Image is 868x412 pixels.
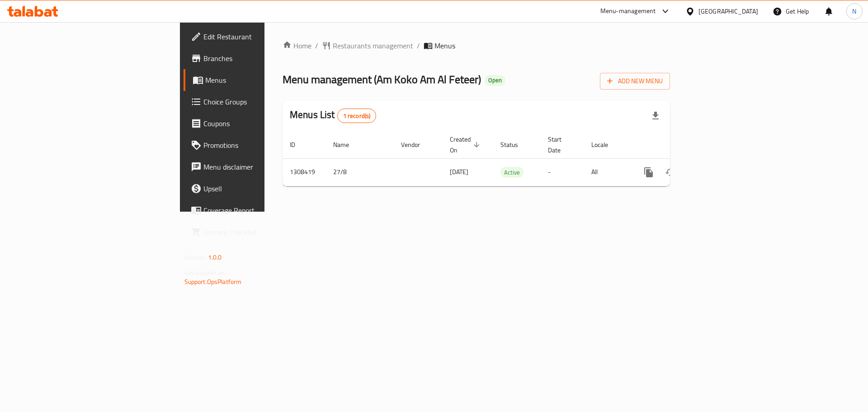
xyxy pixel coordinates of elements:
[450,134,482,156] span: Created On
[584,158,631,186] td: All
[203,140,318,151] span: Promotions
[203,227,318,237] span: Grocery Checklist
[645,105,666,127] div: Export file
[434,40,455,51] span: Menus
[184,276,242,288] a: Support.OpsPlatform
[450,166,468,178] span: [DATE]
[852,6,856,16] span: N
[184,113,325,134] a: Coupons
[203,118,318,129] span: Coupons
[184,69,325,91] a: Menus
[333,139,361,150] span: Name
[607,76,663,87] span: Add New Menu
[600,6,656,17] div: Menu-management
[283,40,670,51] nav: breadcrumb
[591,139,620,150] span: Locale
[184,134,325,156] a: Promotions
[638,161,660,183] button: more
[417,40,420,51] li: /
[290,139,307,150] span: ID
[485,76,505,84] span: Open
[203,183,318,194] span: Upsell
[326,158,394,186] td: 27/8
[184,156,325,178] a: Menu disclaimer
[485,75,505,86] div: Open
[184,199,325,221] a: Coverage Report
[203,31,318,42] span: Edit Restaurant
[322,40,413,51] a: Restaurants management
[333,40,413,51] span: Restaurants management
[184,251,207,263] span: Version:
[337,109,377,123] div: Total records count
[184,178,325,199] a: Upsell
[203,96,318,107] span: Choice Groups
[184,267,226,279] span: Get support on:
[184,26,325,47] a: Edit Restaurant
[203,53,318,64] span: Branches
[500,167,524,178] span: Active
[338,112,376,120] span: 1 record(s)
[290,108,376,123] h2: Menus List
[208,251,222,263] span: 1.0.0
[203,205,318,216] span: Coverage Report
[184,221,325,243] a: Grocery Checklist
[541,158,584,186] td: -
[698,6,758,16] div: [GEOGRAPHIC_DATA]
[600,73,670,90] button: Add New Menu
[203,161,318,172] span: Menu disclaimer
[500,139,530,150] span: Status
[283,69,481,90] span: Menu management ( Am Koko Am Al Feteer )
[184,47,325,69] a: Branches
[631,131,732,159] th: Actions
[184,91,325,113] a: Choice Groups
[283,131,732,186] table: enhanced table
[548,134,573,156] span: Start Date
[401,139,432,150] span: Vendor
[660,161,681,183] button: Change Status
[205,75,318,85] span: Menus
